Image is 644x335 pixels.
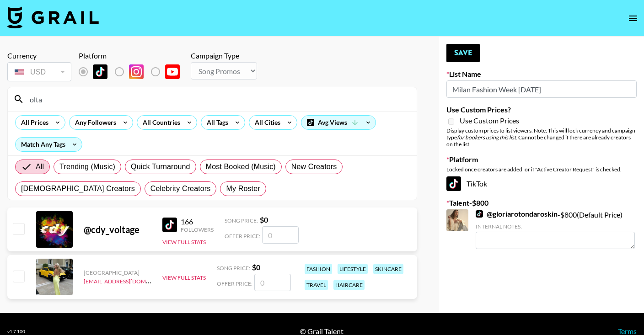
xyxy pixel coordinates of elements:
a: @gloriarotondaroskin [476,209,558,218]
img: TikTok [162,218,177,232]
div: TikTok [446,176,637,191]
div: All Countries [137,116,182,129]
button: View Full Stats [162,274,206,281]
label: Platform [446,155,637,164]
span: My Roster [226,183,260,194]
div: Display custom prices to list viewers. Note: This will lock currency and campaign type . Cannot b... [446,127,637,148]
a: [EMAIL_ADDRESS][DOMAIN_NAME] [84,276,176,285]
span: All [36,161,44,172]
input: Search by User Name [24,92,411,106]
img: TikTok [476,210,483,218]
span: Use Custom Prices [460,116,519,125]
div: Match Any Tags [16,138,82,151]
span: Song Price: [225,217,258,224]
div: skincare [373,264,403,274]
img: YouTube [165,64,180,79]
button: View Full Stats [162,239,206,245]
div: [GEOGRAPHIC_DATA] [84,269,151,276]
div: Avg Views [301,116,376,129]
strong: $ 0 [252,263,260,271]
span: Celebrity Creators [150,183,211,194]
img: Instagram [129,64,144,79]
strong: $ 0 [260,215,268,224]
img: TikTok [93,64,107,79]
img: Grail Talent [7,6,99,28]
div: Internal Notes: [476,223,635,230]
span: Quick Turnaround [131,161,190,172]
div: travel [305,280,328,290]
div: Remove selected talent to change your currency [7,60,71,83]
div: lifestyle [338,264,368,274]
span: Offer Price: [217,280,252,287]
div: 166 [181,217,214,226]
button: open drawer [624,9,642,27]
div: All Cities [249,116,282,129]
div: haircare [333,280,365,290]
div: @ cdy_voltage [84,224,151,235]
label: List Name [446,69,637,79]
span: New Creators [291,161,337,172]
div: Currency [7,51,71,60]
input: 0 [254,274,291,291]
div: Locked once creators are added, or if "Active Creator Request" is checked. [446,166,637,173]
div: v 1.7.100 [7,329,25,335]
div: USD [9,64,70,80]
span: Song Price: [217,265,250,271]
div: All Prices [16,116,50,129]
input: 0 [262,226,299,244]
label: Use Custom Prices? [446,105,637,114]
span: Offer Price: [225,233,260,239]
div: Followers [181,226,214,233]
span: [DEMOGRAPHIC_DATA] Creators [21,183,135,194]
button: Save [446,44,480,62]
div: Campaign Type [191,51,257,60]
div: Platform [79,51,187,60]
em: for bookers using this list [457,134,516,141]
div: Any Followers [70,116,118,129]
div: All Tags [201,116,230,129]
div: Remove selected talent to change platforms [79,62,187,81]
span: Trending (Music) [59,161,115,172]
label: Talent - $ 800 [446,198,637,207]
div: - $ 800 (Default Price) [476,209,635,249]
img: TikTok [446,176,461,191]
span: Most Booked (Music) [206,161,276,172]
div: fashion [305,264,332,274]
